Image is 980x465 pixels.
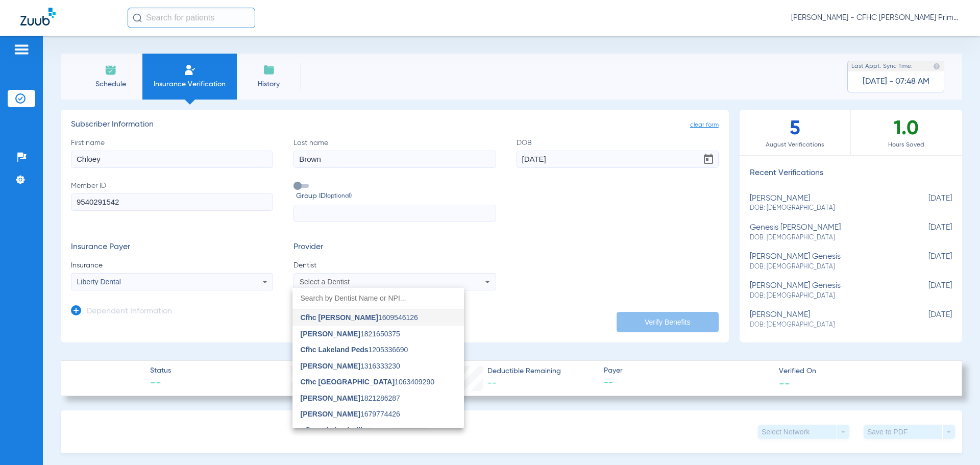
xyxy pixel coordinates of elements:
[301,395,400,402] span: 1821286287
[301,394,360,402] span: [PERSON_NAME]
[301,314,418,321] span: 1609546126
[301,378,434,385] span: 1063409290
[301,346,408,353] span: 1205336690
[301,378,395,386] span: Cfhc [GEOGRAPHIC_DATA]
[301,346,369,354] span: Cfhc Lakeland Peds
[301,410,400,418] span: 1679774426
[301,313,378,322] span: Cfhc [PERSON_NAME]
[929,416,980,465] iframe: Chat Widget
[292,288,464,309] input: dropdown search
[301,410,360,418] span: [PERSON_NAME]
[301,427,428,434] span: 1568095065
[301,362,360,370] span: [PERSON_NAME]
[301,362,400,370] span: 1316333230
[301,330,360,338] span: [PERSON_NAME]
[301,426,388,434] span: Cfhc Lakeland Hills Denta
[301,330,400,337] span: 1821650375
